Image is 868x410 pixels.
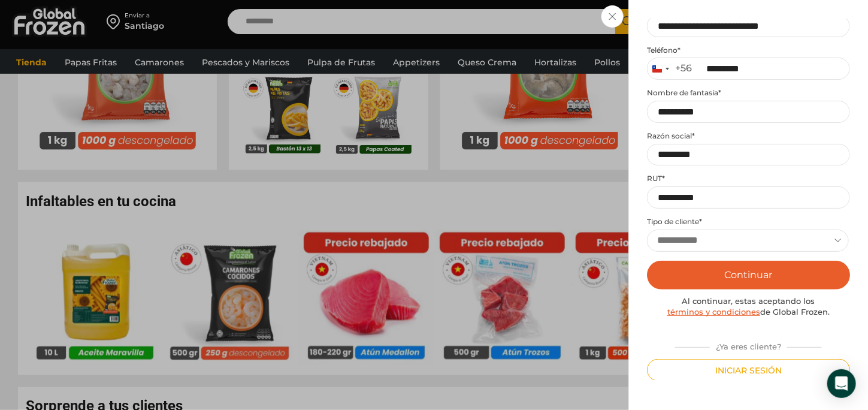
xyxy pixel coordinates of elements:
[647,46,850,55] label: Teléfono
[647,88,850,98] label: Nombre de fantasía
[675,62,692,75] div: +56
[647,131,850,141] label: Razón social
[648,58,692,79] button: Selected country
[647,261,850,290] button: Continuar
[647,174,850,183] label: RUT
[669,337,828,352] div: ¿Ya eres cliente?
[647,296,850,318] div: Al continuar, estas aceptando los de Global Frozen.
[827,369,856,398] div: Open Intercom Messenger
[667,307,760,316] a: términos y condiciones
[647,359,850,381] button: Iniciar sesión
[647,217,850,227] label: Tipo de cliente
